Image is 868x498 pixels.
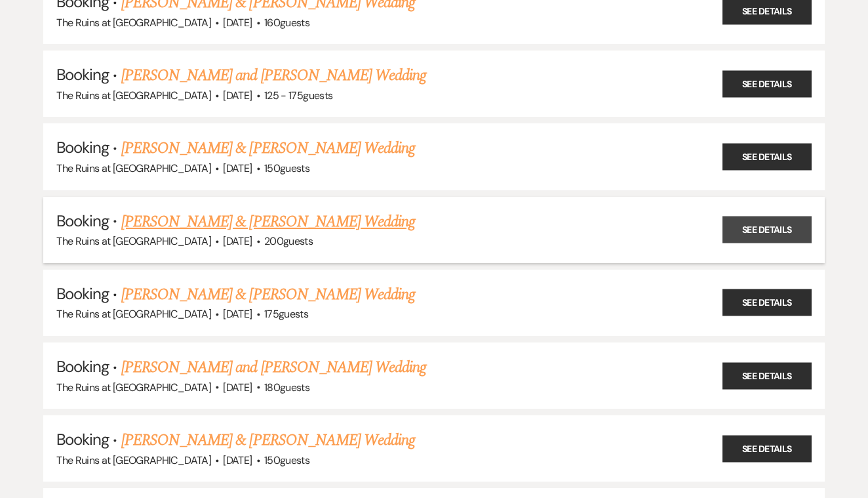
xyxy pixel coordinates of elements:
span: 150 guests [264,161,309,175]
span: The Ruins at [GEOGRAPHIC_DATA] [56,89,211,102]
a: See Details [722,289,812,316]
span: The Ruins at [GEOGRAPHIC_DATA] [56,234,211,248]
a: [PERSON_NAME] & [PERSON_NAME] Wedding [121,428,415,452]
a: See Details [722,362,812,389]
span: 200 guests [264,234,313,248]
span: 160 guests [264,16,309,30]
span: [DATE] [223,16,252,30]
span: Booking [56,137,109,157]
span: 125 - 175 guests [264,89,332,102]
span: [DATE] [223,307,252,321]
span: [DATE] [223,89,252,102]
span: 175 guests [264,307,308,321]
a: See Details [722,70,812,97]
span: 150 guests [264,453,309,467]
a: [PERSON_NAME] and [PERSON_NAME] Wedding [121,356,427,379]
a: See Details [722,143,812,170]
a: [PERSON_NAME] & [PERSON_NAME] Wedding [121,136,415,160]
a: [PERSON_NAME] and [PERSON_NAME] Wedding [121,64,427,87]
span: Booking [56,211,109,231]
span: Booking [56,356,109,377]
span: Booking [56,283,109,304]
span: The Ruins at [GEOGRAPHIC_DATA] [56,381,211,394]
span: The Ruins at [GEOGRAPHIC_DATA] [56,307,211,321]
a: See Details [722,435,812,462]
span: [DATE] [223,381,252,394]
span: Booking [56,429,109,449]
span: The Ruins at [GEOGRAPHIC_DATA] [56,161,211,175]
span: [DATE] [223,234,252,248]
span: The Ruins at [GEOGRAPHIC_DATA] [56,453,211,467]
a: [PERSON_NAME] & [PERSON_NAME] Wedding [121,283,415,306]
span: 180 guests [264,381,309,394]
span: [DATE] [223,161,252,175]
a: See Details [722,217,812,243]
span: The Ruins at [GEOGRAPHIC_DATA] [56,16,211,30]
span: Booking [56,64,109,85]
span: [DATE] [223,453,252,467]
a: [PERSON_NAME] & [PERSON_NAME] Wedding [121,210,415,234]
